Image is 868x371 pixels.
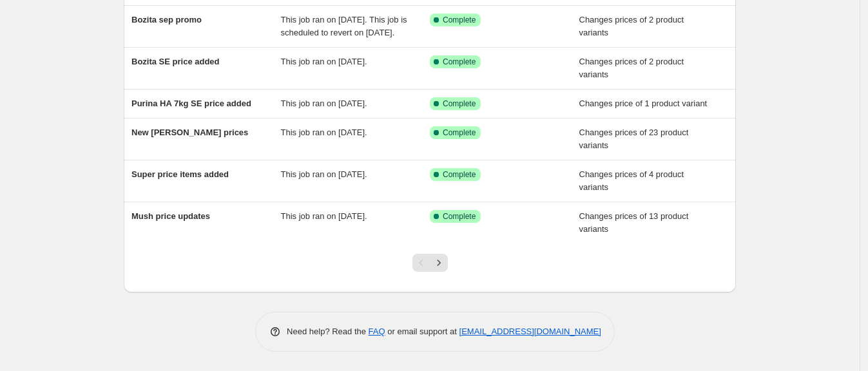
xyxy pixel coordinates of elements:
[385,327,459,336] span: or email support at
[131,57,220,66] span: Bozita SE price added
[579,169,684,192] span: Changes prices of 4 product variants
[443,169,476,180] span: Complete
[443,128,476,138] span: Complete
[459,327,601,336] a: [EMAIL_ADDRESS][DOMAIN_NAME]
[430,254,448,272] button: Next
[281,211,367,221] span: This job ran on [DATE].
[287,327,369,336] span: Need help? Read the
[131,211,210,221] span: Mush price updates
[443,15,476,25] span: Complete
[579,57,684,79] span: Changes prices of 2 product variants
[281,57,367,66] span: This job ran on [DATE].
[443,211,476,222] span: Complete
[131,15,202,24] span: Bozita sep promo
[281,169,367,179] span: This job ran on [DATE].
[579,128,689,150] span: Changes prices of 23 product variants
[131,169,229,179] span: Super price items added
[369,327,385,336] a: FAQ
[281,15,407,37] span: This job ran on [DATE]. This job is scheduled to revert on [DATE].
[579,15,684,37] span: Changes prices of 2 product variants
[131,99,251,108] span: Purina HA 7kg SE price added
[131,128,248,137] span: New [PERSON_NAME] prices
[579,99,708,108] span: Changes price of 1 product variant
[412,254,448,272] nav: Pagination
[579,211,689,234] span: Changes prices of 13 product variants
[281,128,367,137] span: This job ran on [DATE].
[443,99,476,109] span: Complete
[281,99,367,108] span: This job ran on [DATE].
[443,57,476,67] span: Complete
